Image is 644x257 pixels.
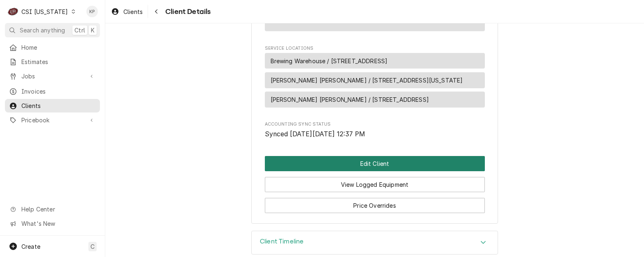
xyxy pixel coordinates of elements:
[265,156,485,213] div: Button Group
[150,5,163,18] button: Navigate back
[265,129,485,139] span: Accounting Sync Status
[5,99,100,112] a: Clients
[7,6,19,17] div: CSI Kentucky's Avatar
[20,26,65,34] span: Search anything
[271,76,463,85] span: [PERSON_NAME] [PERSON_NAME] / [STREET_ADDRESS][US_STATE]
[90,242,95,251] span: C
[265,177,485,192] button: View Logged Equipment
[5,23,100,37] button: Search anythingCtrlK
[265,156,485,171] button: Edit Client
[265,198,485,213] button: Price Overrides
[265,121,485,139] div: Accounting Sync Status
[21,205,95,213] span: Help Center
[123,7,143,16] span: Clients
[86,6,98,17] div: KP
[5,69,100,83] a: Go to Jobs
[5,113,100,127] a: Go to Pricebook
[21,72,83,80] span: Jobs
[252,231,498,254] div: Accordion Header
[108,5,146,18] a: Clients
[5,202,100,216] a: Go to Help Center
[7,6,19,17] div: C
[5,217,100,230] a: Go to What's New
[21,243,40,250] span: Create
[163,6,211,17] span: Client Details
[265,72,485,88] div: Service Location
[251,231,498,255] div: Client Timeline
[21,43,96,52] span: Home
[260,238,303,246] h3: Client Timeline
[265,156,485,171] div: Button Group Row
[265,171,485,192] div: Button Group Row
[265,45,485,52] span: Service Locations
[86,6,98,17] div: Kym Parson's Avatar
[21,219,95,228] span: What's New
[265,92,485,108] div: Service Location
[5,85,100,98] a: Invoices
[271,57,388,65] span: Brewing Warehouse / [STREET_ADDRESS]
[265,192,485,213] div: Button Group Row
[21,87,96,96] span: Invoices
[21,101,96,110] span: Clients
[265,121,485,128] span: Accounting Sync Status
[91,26,95,34] span: K
[74,26,85,34] span: Ctrl
[21,57,96,66] span: Estimates
[265,53,485,69] div: Service Location
[252,231,498,254] button: Accordion Details Expand Trigger
[265,53,485,111] div: Service Locations List
[5,41,100,54] a: Home
[271,95,429,104] span: [PERSON_NAME] [PERSON_NAME] / [STREET_ADDRESS]
[21,116,83,124] span: Pricebook
[265,45,485,111] div: Service Locations
[21,7,68,16] div: CSI [US_STATE]
[5,55,100,69] a: Estimates
[265,130,365,138] span: Synced [DATE][DATE] 12:37 PM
